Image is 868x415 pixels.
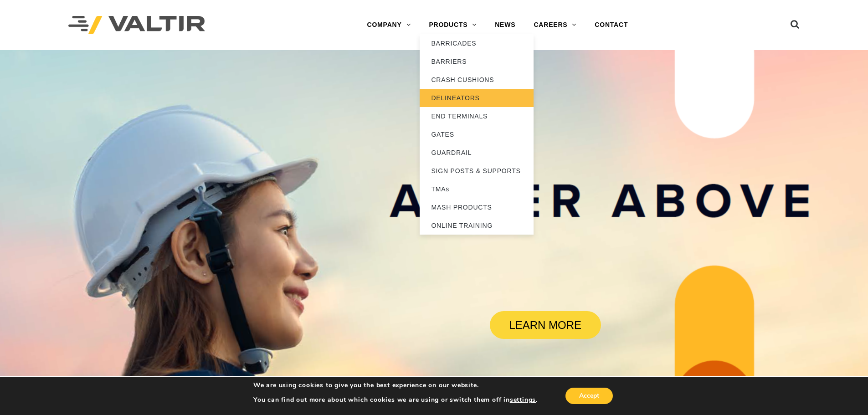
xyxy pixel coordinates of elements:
[486,16,524,34] a: NEWS
[420,52,534,71] a: BARRIERS
[253,381,538,389] p: We are using cookies to give you the best experience on our website.
[420,162,534,180] a: SIGN POSTS & SUPPORTS
[420,34,534,52] a: BARRICADES
[490,311,601,339] a: LEARN MORE
[358,16,420,34] a: COMPANY
[565,388,613,404] button: Accept
[586,16,637,34] a: CONTACT
[420,216,534,235] a: ONLINE TRAINING
[420,180,534,198] a: TMAs
[510,396,536,404] button: settings
[420,198,534,216] a: MASH PRODUCTS
[420,125,534,143] a: GATES
[420,71,534,89] a: CRASH CUSHIONS
[420,89,534,107] a: DELINEATORS
[420,143,534,162] a: GUARDRAIL
[524,16,586,34] a: CAREERS
[420,107,534,125] a: END TERMINALS
[420,16,486,34] a: PRODUCTS
[253,396,538,404] p: You can find out more about which cookies we are using or switch them off in .
[68,16,205,35] img: Valtir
